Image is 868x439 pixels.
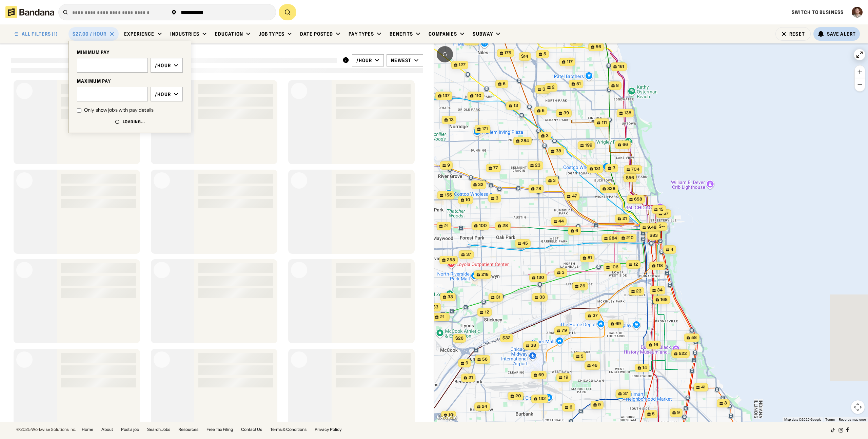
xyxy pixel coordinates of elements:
[315,427,342,432] a: Privacy Policy
[147,427,170,432] a: Search Jobs
[469,375,473,381] span: 21
[552,84,555,90] span: 2
[515,393,521,399] span: 20
[101,427,113,432] a: About
[562,328,567,333] span: 79
[825,418,835,421] a: Terms (opens in new tab)
[609,235,617,241] span: 284
[356,57,372,63] div: /hour
[564,110,569,116] span: 39
[482,404,487,409] span: 24
[575,228,578,234] span: 6
[623,216,627,222] span: 21
[440,314,445,320] span: 21
[531,343,536,348] span: 38
[170,31,199,37] div: Industries
[634,262,638,267] span: 12
[659,207,664,212] span: 15
[634,196,642,202] span: 658
[503,81,506,87] span: 6
[792,9,844,15] a: Switch to Business
[647,225,659,230] span: 9,480
[677,410,680,416] span: 9
[611,264,618,270] span: 106
[570,404,572,410] span: 6
[539,396,546,402] span: 132
[475,93,481,99] span: 110
[300,31,333,37] div: Date Posted
[521,138,529,144] span: 284
[558,218,564,224] span: 44
[390,31,413,37] div: Benefits
[73,31,107,37] div: $27.00 / hour
[514,103,518,109] span: 13
[650,233,658,238] span: $83
[479,223,487,229] span: 100
[553,178,556,184] span: 3
[502,223,508,229] span: 28
[607,186,615,192] span: 328
[482,126,488,132] span: 171
[598,402,601,408] span: 9
[657,263,663,269] span: 118
[701,384,706,390] span: 41
[121,427,139,432] a: Post a job
[241,427,262,432] a: Contact Us
[155,62,171,69] div: /hour
[613,165,615,171] span: 3
[539,294,545,300] span: 33
[447,257,455,263] span: 258
[679,351,687,357] span: 522
[592,363,597,368] span: 46
[691,335,697,341] span: 58
[556,148,561,154] span: 38
[626,235,634,241] span: 210
[671,247,673,252] span: 4
[459,62,466,68] span: 127
[445,192,452,198] span: 155
[535,163,540,168] span: 23
[270,427,307,432] a: Terms & Conditions
[593,313,598,319] span: 37
[616,83,619,89] span: 8
[82,427,93,432] a: Home
[444,223,449,229] span: 21
[544,51,546,57] span: 5
[562,270,565,275] span: 3
[596,44,601,50] span: 56
[349,31,374,37] div: Pay Types
[538,372,544,378] span: 69
[436,413,458,422] a: Open this area in Google Maps (opens a new window)
[124,31,154,37] div: Experience
[481,272,489,278] span: 218
[5,6,54,18] img: Bandana logotype
[542,108,545,114] span: 6
[473,31,493,37] div: Subway
[657,287,663,293] span: 34
[449,412,453,418] span: 10
[429,31,457,37] div: Companies
[784,418,821,421] span: Map data ©2025 Google
[496,195,498,201] span: 3
[536,186,541,192] span: 78
[455,336,463,341] span: $26
[77,108,81,113] input: Only show jobs with pay details
[522,241,528,246] span: 45
[478,182,484,188] span: 32
[615,321,621,327] span: 69
[602,120,607,126] span: 111
[660,297,668,303] span: 168
[155,91,171,97] div: /hour
[448,294,453,300] span: 33
[77,78,183,84] div: MAXIMUM PAY
[215,31,243,37] div: Education
[178,427,198,432] a: Resources
[852,7,863,18] img: Profile photo
[643,365,647,371] span: 14
[839,418,866,421] a: Report a map error
[84,107,154,114] div: Only show jobs with pay details
[466,197,470,203] span: 10
[521,54,528,59] span: $14
[572,193,577,199] span: 47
